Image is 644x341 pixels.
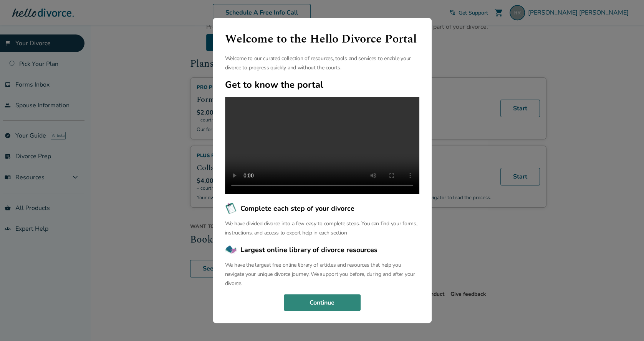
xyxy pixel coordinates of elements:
span: Largest online library of divorce resources [240,245,377,255]
img: Largest online library of divorce resources [225,244,237,256]
span: Complete each step of your divorce [240,203,354,213]
h1: Welcome to the Hello Divorce Portal [225,30,419,48]
iframe: Chat Widget [606,304,644,341]
p: We have the largest free online library of articles and resources that help you navigate your uni... [225,261,419,288]
p: We have divided divorce into a few easy to complete steps. You can find your forms, instructions,... [225,219,419,238]
h2: Get to know the portal [225,79,419,91]
button: Continue [284,294,361,311]
img: Complete each step of your divorce [225,202,237,215]
p: Welcome to our curated collection of resources, tools and services to enable your divorce to prog... [225,54,419,72]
